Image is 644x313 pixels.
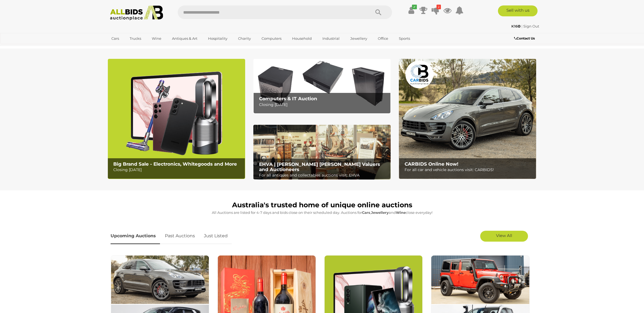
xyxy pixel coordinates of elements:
button: Search [365,5,392,19]
b: CARBIDS Online Now! [405,161,458,167]
a: Industrial [319,34,343,43]
img: Big Brand Sale - Electronics, Whitegoods and More [108,59,245,179]
a: Wine [148,34,165,43]
strong: Wine [396,210,406,215]
a: Big Brand Sale - Electronics, Whitegoods and More Big Brand Sale - Electronics, Whitegoods and Mo... [108,59,245,179]
strong: Cars [362,210,370,215]
a: CARBIDS Online Now! CARBIDS Online Now! For all car and vehicle auctions visit: CARBIDS! [399,59,536,179]
img: EHVA | Evans Hastings Valuers and Auctioneers [253,125,391,180]
a: EHVA | Evans Hastings Valuers and Auctioneers EHVA | [PERSON_NAME] [PERSON_NAME] Valuers and Auct... [253,125,391,180]
a: [GEOGRAPHIC_DATA] [108,43,154,52]
a: Office [374,34,392,43]
a: Charity [235,34,254,43]
i: ✔ [412,5,417,9]
a: Computers [258,34,285,43]
a: Contact Us [514,35,536,41]
a: Upcoming Auctions [111,228,160,244]
a: View All [480,231,528,242]
a: Past Auctions [161,228,199,244]
b: EHVA | [PERSON_NAME] [PERSON_NAME] Valuers and Auctioneers [259,162,380,172]
a: Trucks [126,34,145,43]
a: ✔ [407,5,416,15]
a: Sign Out [523,24,539,28]
span: View All [496,233,512,238]
img: Allbids.com.au [107,5,166,20]
img: CARBIDS Online Now! [399,59,536,179]
p: All Auctions are listed for 4-7 days and bids close on their scheduled day. Auctions for , and cl... [111,209,534,216]
a: K16 [511,24,521,28]
a: Jewellery [347,34,371,43]
p: For all antiques and collectables auctions visit: EHVA [259,172,388,179]
b: Computers & IT Auction [259,96,317,101]
p: Closing [DATE] [113,166,242,173]
p: Closing [DATE] [259,101,388,108]
span: | [521,24,523,28]
a: Sports [395,34,414,43]
i: 2 [437,5,441,9]
a: Computers & IT Auction Computers & IT Auction Closing [DATE] [253,59,391,114]
a: Cars [108,34,123,43]
a: Sell with us [498,5,538,16]
b: Big Brand Sale - Electronics, Whitegoods and More [113,161,237,167]
strong: K16 [511,24,521,28]
img: Computers & IT Auction [253,59,391,114]
a: 2 [431,5,440,15]
a: Household [289,34,315,43]
p: For all car and vehicle auctions visit: CARBIDS! [405,166,533,173]
h1: Australia's trusted home of unique online auctions [111,201,534,209]
strong: Jewellery [371,210,389,215]
a: Antiques & Art [168,34,201,43]
b: Contact Us [514,36,535,40]
a: Just Listed [200,228,232,244]
a: Hospitality [204,34,231,43]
